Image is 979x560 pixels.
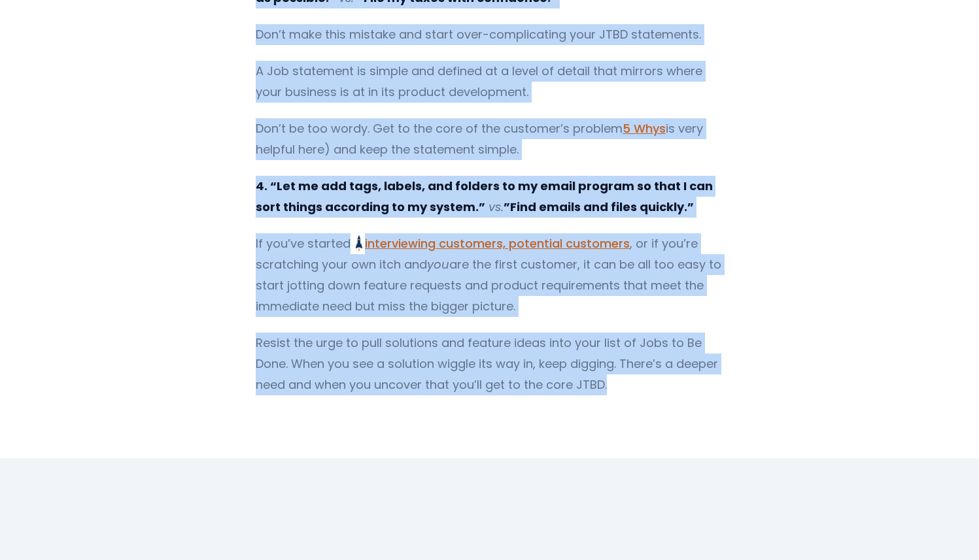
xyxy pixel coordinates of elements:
[256,178,713,215] strong: 4. “Let me add tags, labels, and folders to my email program so that I can sort things according ...
[256,233,723,317] p: If you’ve started , or if you’re scratching your own itch and are the first customer, it can be a...
[256,24,723,45] p: Don’t make this mistake and start over-complicating your JTBD statements.
[427,256,449,272] em: you
[256,61,723,103] p: A Job statement is simple and defined at a level of detail that mirrors where your business is at...
[504,199,694,215] strong: ”Find emails and files quickly.”
[489,199,504,215] em: vs.
[623,120,666,137] a: 5 Whys
[256,333,723,395] p: Resist the urge to pull solutions and feature ideas into your list of Jobs to Be Done. When you s...
[256,118,723,160] p: Don’t be too wordy. Get to the core of the customer’s problem is very helpful here) and keep the ...
[356,235,630,252] a: interviewing customers, potential customers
